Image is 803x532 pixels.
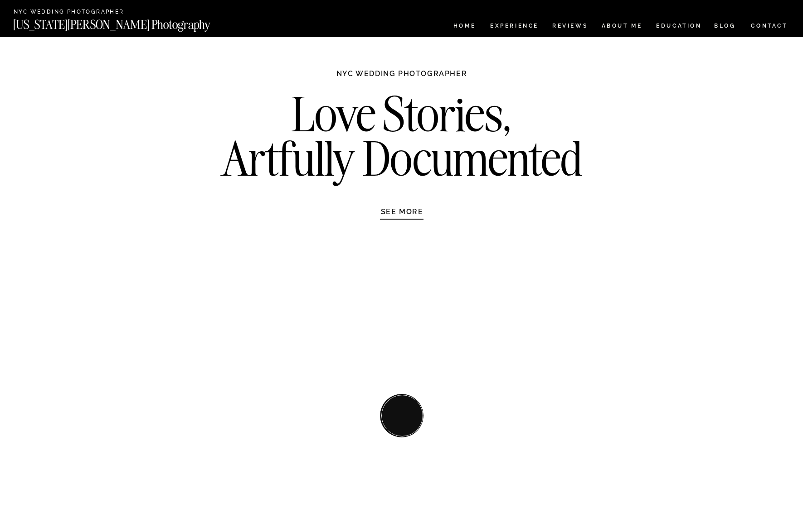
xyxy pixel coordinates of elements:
h2: Love Stories, Artfully Documented [212,92,592,187]
a: HOME [452,23,477,31]
a: CONTACT [750,21,788,31]
a: ABOUT ME [601,23,642,31]
a: [US_STATE][PERSON_NAME] Photography [13,19,241,26]
a: EDUCATION [655,23,703,31]
a: Experience [490,23,538,31]
a: BLOG [714,23,736,31]
h1: NYC WEDDING PHOTOGRAPHER [317,69,487,87]
a: SEE MORE [359,207,445,216]
a: NYC Wedding Photographer [14,9,150,16]
a: REVIEWS [552,23,586,31]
